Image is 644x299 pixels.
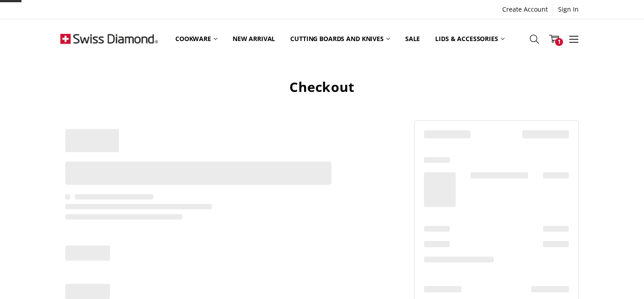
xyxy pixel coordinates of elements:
span: 1 [555,38,563,46]
img: Free Shipping On Every Order [60,19,158,58]
a: Cutting boards and knives [283,19,398,58]
a: Sale [398,19,428,58]
h1: Checkout [60,79,584,96]
a: New arrival [225,19,283,58]
a: Create Account [497,3,553,16]
a: Lids & Accessories [428,19,512,58]
a: Sign In [553,3,584,16]
a: Top Sellers [512,19,566,58]
a: Cookware [168,19,225,58]
a: 1 [544,28,564,50]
